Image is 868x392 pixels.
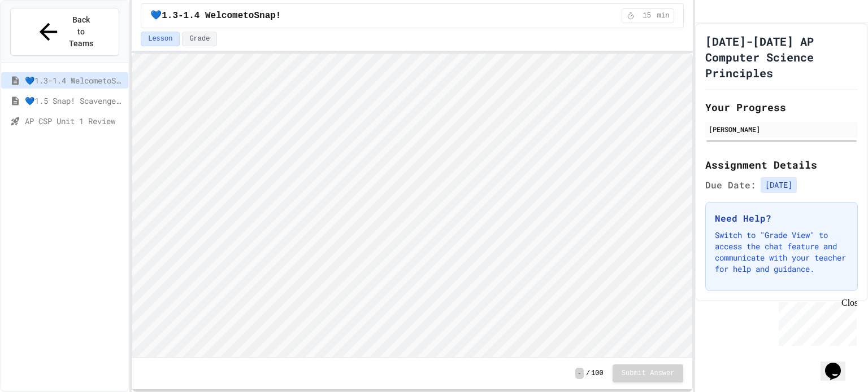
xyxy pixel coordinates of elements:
iframe: Snap! Programming Environment [132,54,692,357]
div: Chat with us now!Close [5,5,78,72]
p: Switch to "Grade View" to access the chat feature and communicate with your teacher for help and ... [715,230,848,275]
button: Submit Answer [613,364,684,382]
span: 💙1.5 Snap! ScavengerHunt [25,95,124,107]
button: Grade [182,32,217,46]
h2: Assignment Details [705,157,858,173]
span: 💙1.3-1.4 WelcometoSnap! [150,9,281,23]
button: Back to Teams [10,8,119,56]
iframe: chat widget [821,347,857,381]
span: / [586,369,590,378]
h2: Your Progress [705,99,858,115]
h1: [DATE]-[DATE] AP Computer Science Principles [705,33,858,81]
span: 15 [638,11,656,20]
span: - [575,368,584,379]
h3: Need Help? [715,212,848,225]
button: Lesson [141,32,180,46]
span: AP CSP Unit 1 Review [25,115,124,127]
span: Back to Teams [68,14,95,50]
span: [DATE] [761,177,797,193]
span: Submit Answer [622,369,675,378]
div: [PERSON_NAME] [709,124,854,134]
iframe: chat widget [774,298,857,346]
span: Due Date: [705,178,756,192]
span: min [657,11,670,20]
span: 💙1.3-1.4 WelcometoSnap! [25,74,124,86]
span: 100 [591,369,604,378]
